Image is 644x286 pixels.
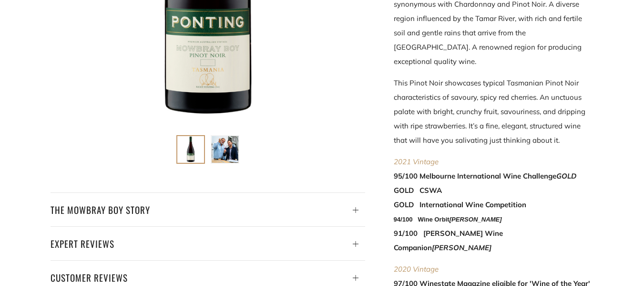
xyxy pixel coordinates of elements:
[51,201,365,218] h4: The Mowbray Boy Story
[51,226,365,252] a: Expert Reviews
[51,260,365,286] a: Customer Reviews
[51,235,365,252] h4: Expert Reviews
[176,135,205,164] button: Load image into Gallery viewer, Ponting &#39;Mowbray Boy&#39; Tasmanian Pinot Noir 2024
[394,216,502,223] strong: 94/100 Wine Orbit
[394,171,576,180] strong: 95/100 Melbourne International Wine Challenge
[51,192,365,218] a: The Mowbray Boy Story
[450,216,502,223] em: [PERSON_NAME]
[432,243,491,252] em: [PERSON_NAME]
[394,229,503,252] strong: 91/100 [PERSON_NAME] Wine Companion
[177,136,204,163] img: Load image into Gallery viewer, Ponting &#39;Mowbray Boy&#39; Tasmanian Pinot Noir 2024
[394,265,439,274] span: 2020 Vintage
[212,136,238,163] img: Load image into Gallery viewer, Ben Riggs Ponting Wines
[394,76,594,148] p: This Pinot Noir showcases typical Tasmanian Pinot Noir characteristics of savoury, spicy red cher...
[556,171,576,180] em: GOLD
[394,157,439,166] span: 2021 Vintage
[51,269,365,286] h4: Customer Reviews
[394,186,526,209] strong: GOLD CSWA GOLD International Wine Competition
